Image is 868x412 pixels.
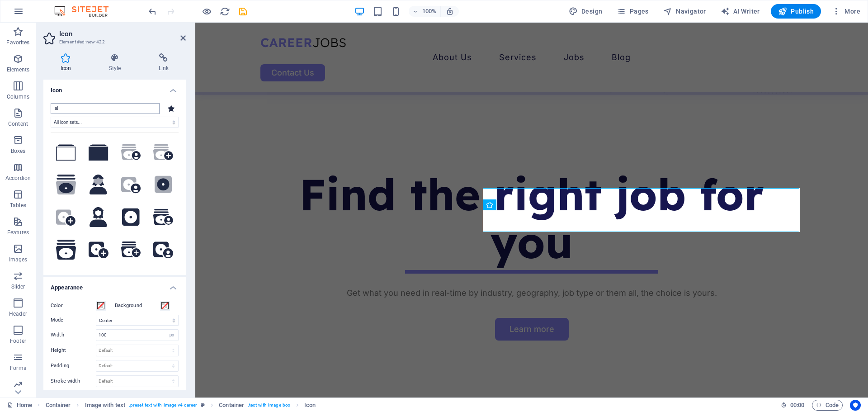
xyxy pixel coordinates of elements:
button: Ion Ios Albums Outline (Ionicons) [51,137,81,168]
button: Design [565,4,606,19]
button: Album Collection Circle Plus (FontAwesome Solid) [116,234,146,265]
span: : [797,402,798,408]
img: Editor Logo [52,6,120,17]
button: Album Collection Circle User (FontAwesome Duotone) [116,137,146,168]
span: Navigator [663,7,706,16]
i: Reload page [220,6,230,17]
button: Album (FontAwesome Duotone) [148,169,179,200]
button: Album Collection Circle Plus (FontAwesome Duotone) [148,137,179,168]
span: Click to select. Double-click to edit [46,400,71,411]
span: Publish [778,7,814,16]
h4: Appearance [43,277,186,293]
button: undo [147,6,158,17]
p: Elements [7,66,30,73]
span: AI Writer [721,7,760,16]
button: User Hair Mullet (FontAwesome Duotone) [83,169,114,200]
label: Width [51,332,96,337]
label: Stroke width [51,379,96,384]
input: Search icons (square, star half, etc.) [51,103,160,114]
button: save [237,6,248,17]
label: Background [115,300,160,311]
button: Album Circle Plus (FontAwesome Duotone) [51,202,81,232]
i: Undo: Add element (Ctrl+Z) [147,6,158,17]
button: More [828,4,864,19]
i: Save (Ctrl+S) [238,6,248,17]
label: Height [51,348,96,353]
p: Accordion [5,175,31,182]
p: Content [8,120,28,128]
button: Code [812,400,843,411]
button: User Hair Mullet (FontAwesome Solid) [83,202,114,232]
span: Design [569,7,603,16]
p: Footer [10,337,26,345]
button: Album Collection (FontAwesome Solid) [51,234,81,265]
p: Header [9,310,27,317]
p: Images [9,256,28,263]
p: Favorites [6,39,29,46]
button: AI Writer [717,4,764,19]
p: Features [7,229,29,236]
span: Click to select. Double-click to edit [304,400,316,411]
span: 00 00 [790,400,804,411]
span: Code [816,400,839,411]
h3: Element #ed-new-422 [59,38,168,46]
p: Boxes [11,147,26,155]
button: Album (FontAwesome Solid) [116,202,146,232]
nav: breadcrumb [46,400,316,411]
p: Tables [10,202,26,209]
a: Click to cancel selection. Double-click to open Pages [7,400,32,411]
button: Navigator [660,4,710,19]
span: . text-with-image-box [248,400,290,411]
span: Click to select. Double-click to edit [85,400,125,411]
button: Album Collection (FontAwesome Duotone) [51,169,81,200]
button: Album Circle User (FontAwesome Duotone) [116,169,146,200]
label: Mode [51,315,96,326]
span: Pages [617,7,648,16]
button: Publish [771,4,821,19]
button: Ion Ios Albums (Ionicons) [83,137,114,168]
div: Design (Ctrl+Alt+Y) [565,4,606,19]
label: Color [51,300,96,311]
button: Pages [613,4,652,19]
h6: Session time [781,400,805,411]
h4: Link [142,53,186,72]
i: This element is a customizable preset [201,403,205,407]
span: . preset-text-with-image-v4-career [129,400,197,411]
div: Star (IcoFont) [164,103,179,114]
h6: 100% [422,6,437,17]
button: Album Collection Circle User (FontAwesome Solid) [148,202,179,232]
button: 100% [409,6,441,17]
label: Padding [51,363,96,368]
span: Click to select. Double-click to edit [219,400,244,411]
h4: Style [92,53,142,72]
p: Forms [10,365,26,372]
h2: Icon [59,30,186,38]
h4: Icon [43,80,186,96]
span: More [832,7,860,16]
button: Album Circle User (FontAwesome Solid) [148,234,179,265]
button: Usercentrics [850,400,861,411]
button: Click here to leave preview mode and continue editing [201,6,212,17]
h4: Icon [43,53,92,72]
p: Columns [7,93,29,100]
button: reload [219,6,230,17]
button: Album Circle Plus (FontAwesome Solid) [83,234,114,265]
i: On resize automatically adjust zoom level to fit chosen device. [446,7,454,15]
p: Slider [11,283,25,290]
